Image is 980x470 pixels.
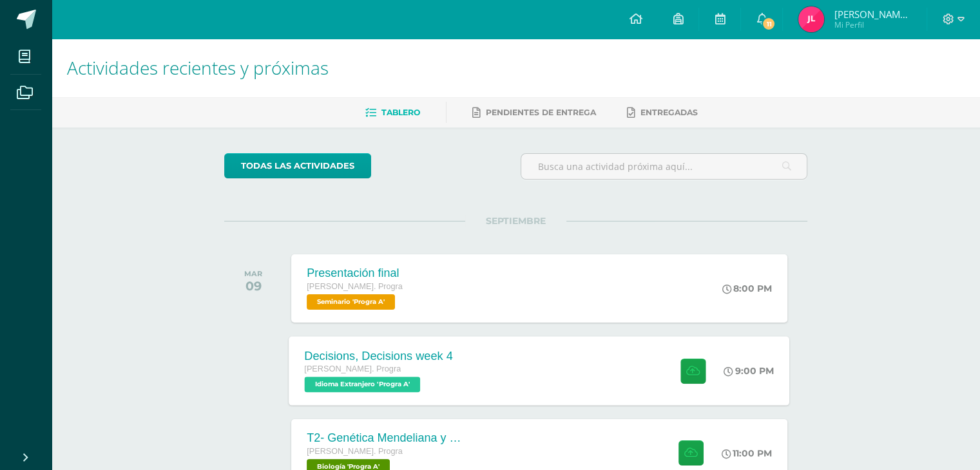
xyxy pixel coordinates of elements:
span: Seminario 'Progra A' [307,294,395,310]
span: SEPTIEMBRE [465,215,566,227]
input: Busca una actividad próxima aquí... [521,154,807,179]
div: 11:00 PM [722,447,772,459]
span: [PERSON_NAME] [PERSON_NAME] [834,8,911,21]
div: 9:00 PM [724,365,774,377]
span: Idioma Extranjero 'Progra A' [305,377,421,392]
img: a219ddac22dc2f28766fd421c12a2b2d.png [798,6,824,32]
span: [PERSON_NAME]. Progra [307,282,402,291]
span: Entregadas [640,108,698,117]
a: todas las Actividades [224,153,371,178]
span: 11 [762,17,776,31]
div: 09 [244,278,262,294]
div: Presentación final [307,267,402,280]
a: Entregadas [627,102,698,123]
div: 8:00 PM [722,283,772,294]
span: Tablero [381,108,420,117]
span: Mi Perfil [834,19,911,30]
div: Decisions, Decisions week 4 [305,349,453,362]
a: Tablero [365,102,420,123]
span: Pendientes de entrega [486,108,596,117]
a: Pendientes de entrega [472,102,596,123]
div: T2- Genética Mendeliana y sus aplicaciones [307,431,461,445]
div: MAR [244,269,262,278]
span: Actividades recientes y próximas [67,55,329,80]
span: [PERSON_NAME]. Progra [307,447,402,456]
span: [PERSON_NAME]. Progra [305,364,401,373]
